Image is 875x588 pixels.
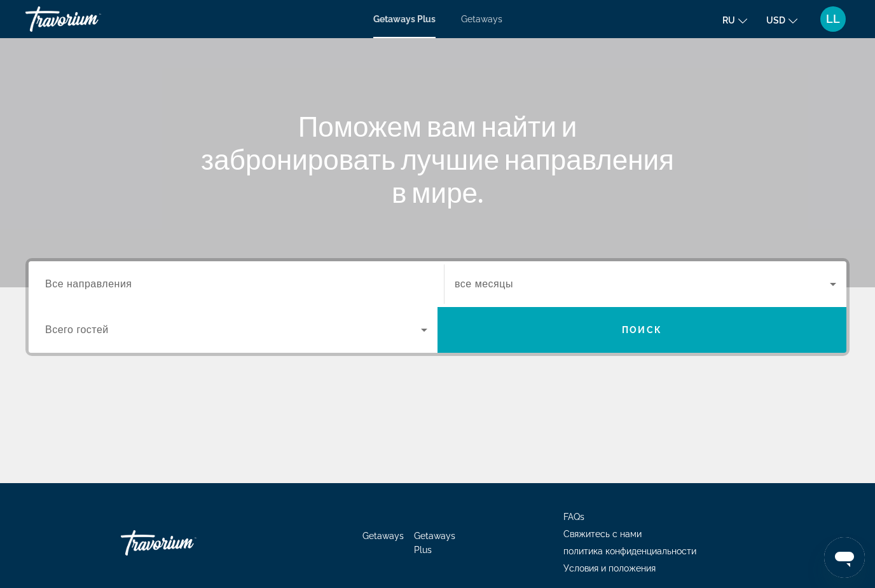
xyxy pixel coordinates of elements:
button: Change language [722,11,747,29]
a: Go Home [121,524,248,562]
span: Всего гостей [45,324,109,335]
a: Getaways [461,14,502,24]
button: User Menu [816,6,850,32]
a: Getaways Plus [414,531,455,555]
a: Свяжитесь с нами [563,529,642,539]
span: USD [766,15,785,25]
input: Select destination [45,277,427,292]
a: Условия и положения [563,563,656,573]
button: Change currency [766,11,797,29]
div: Search widget [29,261,846,353]
a: Getaways [362,531,404,541]
h1: Поможем вам найти и забронировать лучшие направления в мире. [199,109,676,209]
iframe: Button to launch messaging window [824,537,865,578]
span: ru [722,15,735,25]
span: Поиск [622,325,662,335]
button: Search [437,307,846,353]
a: Getaways Plus [373,14,436,24]
span: Все направления [45,278,132,289]
a: политика конфиденциальности [563,546,696,556]
span: LL [826,13,840,25]
a: Travorium [25,3,153,36]
span: все месяцы [455,278,513,289]
a: FAQs [563,512,584,522]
